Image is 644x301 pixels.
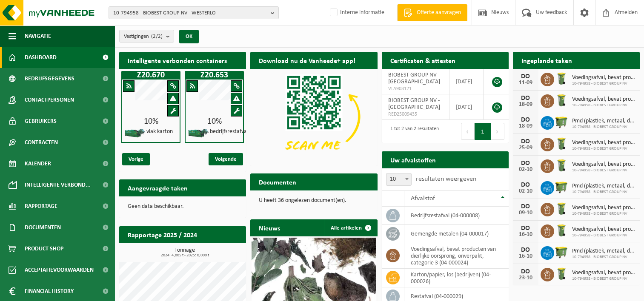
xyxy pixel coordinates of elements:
h2: Nieuws [250,219,289,236]
span: Vestigingen [124,30,163,43]
span: Afvalstof [411,195,435,202]
div: 16-10 [517,232,534,238]
td: bedrijfsrestafval (04-000008) [404,207,509,225]
div: DO [517,182,534,188]
span: Voedingsafval, bevat producten van dierlijke oorsprong, onverpakt, categorie 3 [572,270,635,276]
span: 10-794958 - BIOBEST GROUP NV [572,81,635,86]
span: Gebruikers [25,111,57,132]
img: WB-0140-HPE-GN-50 [554,93,569,108]
h4: vlak karton [146,129,173,135]
h2: Certificaten & attesten [382,52,464,68]
span: RED25009435 [388,111,443,118]
div: DO [517,203,534,210]
button: Next [491,123,504,140]
h2: Uw afvalstoffen [382,151,444,168]
td: [DATE] [449,94,484,120]
span: Rapportage [25,196,57,217]
img: WB-0140-HPE-GN-50 [554,71,569,86]
span: 10-794958 - BIOBEST GROUP NV [572,146,635,151]
div: 10% [186,117,243,126]
p: U heeft 36 ongelezen document(en). [259,198,369,204]
button: Vestigingen(2/2) [119,30,174,43]
img: Download de VHEPlus App [250,69,377,164]
span: Voedingsafval, bevat producten van dierlijke oorsprong, onverpakt, categorie 3 [572,204,635,211]
div: 02-10 [517,167,534,173]
span: Intelligente verbond... [25,174,91,196]
span: Voedingsafval, bevat producten van dierlijke oorsprong, onverpakt, categorie 3 [572,139,635,146]
span: 10-794958 - BIOBEST GROUP NV [572,255,635,260]
div: DO [517,95,534,102]
div: 02-10 [517,188,534,194]
button: Previous [461,123,475,140]
span: Bedrijfsgegevens [25,68,74,89]
h2: Aangevraagde taken [119,179,196,196]
span: 10-794958 - BIOBEST GROUP NV [572,276,635,281]
h1: Z20.653 [187,71,242,80]
span: Documenten [25,217,61,238]
div: 09-10 [517,210,534,216]
span: 10-794958 - BIOBEST GROUP NV [572,233,635,238]
span: Offerte aanvragen [415,9,463,17]
div: 23-10 [517,275,534,281]
span: Voedingsafval, bevat producten van dierlijke oorsprong, onverpakt, categorie 3 [572,74,635,81]
div: DO [517,268,534,275]
h2: Ingeplande taken [513,52,581,68]
button: 10-794958 - BIOBEST GROUP NV - WESTERLO [109,6,279,19]
span: 10-794958 - BIOBEST GROUP NV [572,103,635,108]
span: Product Shop [25,238,63,259]
img: WB-0140-HPE-GN-50 [554,158,569,173]
td: karton/papier, los (bedrijven) (04-000026) [404,269,509,287]
h2: Intelligente verbonden containers [119,52,246,68]
span: Volgende [209,153,243,165]
span: Acceptatievoorwaarden [25,259,94,281]
td: gemengde metalen (04-000017) [404,225,509,243]
span: VLA903121 [388,85,443,92]
div: DO [517,247,534,253]
span: Pmd (plastiek, metaal, drankkartons) (bedrijven) [572,248,635,255]
div: 10% [122,117,180,126]
img: WB-1100-HPE-GN-50 [554,180,569,194]
img: HK-XZ-20-GN-01 [188,128,209,139]
h1: Z20.670 [123,71,178,80]
label: Interne informatie [328,6,384,19]
img: WB-0140-HPE-GN-50 [554,267,569,281]
div: DO [517,116,534,123]
span: Dashboard [25,47,57,68]
div: DO [517,160,534,167]
td: voedingsafval, bevat producten van dierlijke oorsprong, onverpakt, categorie 3 (04-000024) [404,243,509,269]
h2: Download nu de Vanheede+ app! [250,52,364,68]
div: 25-09 [517,145,534,151]
div: 11-09 [517,80,534,86]
h2: Rapportage 2025 / 2024 [119,226,206,243]
span: 10-794958 - BIOBEST GROUP NV [572,211,635,216]
span: 10-794958 - BIOBEST GROUP NV [572,168,635,173]
span: Voedingsafval, bevat producten van dierlijke oorsprong, onverpakt, categorie 3 [572,226,635,233]
span: 10-794958 - BIOBEST GROUP NV - WESTERLO [113,7,267,20]
a: Bekijk rapportage [183,243,245,260]
button: 1 [475,123,491,140]
span: Contactpersonen [25,89,74,111]
span: 10-794958 - BIOBEST GROUP NV [572,190,635,195]
div: 18-09 [517,102,534,108]
count: (2/2) [151,34,163,39]
span: 10 [386,173,412,186]
img: WB-0140-HPE-GN-50 [554,136,569,151]
a: Offerte aanvragen [397,4,467,21]
span: 2024: 4,005 t - 2025: 0,000 t [123,253,246,258]
a: Alle artikelen [324,219,377,236]
span: Kalender [25,153,51,174]
span: 10 [386,173,411,185]
img: HK-XZ-20-GN-01 [124,128,146,139]
span: Pmd (plastiek, metaal, drankkartons) (bedrijven) [572,118,635,125]
h2: Documenten [250,173,305,190]
span: Vorige [122,153,150,165]
img: WB-0140-HPE-GN-50 [554,223,569,238]
span: 10-794958 - BIOBEST GROUP NV [572,125,635,130]
h3: Tonnage [123,247,246,258]
div: DO [517,73,534,80]
td: [DATE] [449,69,484,94]
label: resultaten weergeven [416,176,476,182]
div: DO [517,138,534,145]
span: Navigatie [25,26,51,47]
span: Pmd (plastiek, metaal, drankkartons) (bedrijven) [572,183,635,190]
